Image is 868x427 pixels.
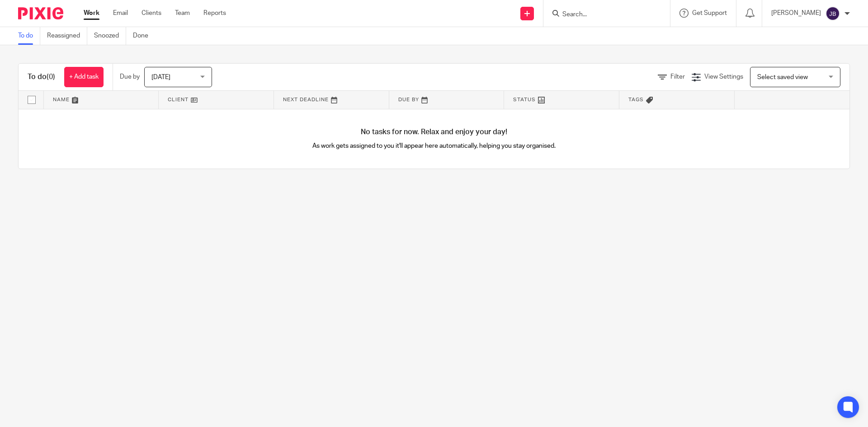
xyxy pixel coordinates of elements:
[133,27,155,45] a: Done
[561,11,643,19] input: Search
[142,9,161,18] a: Clients
[628,97,644,102] span: Tags
[84,9,99,18] a: Work
[120,72,140,81] p: Due by
[28,72,55,82] h1: To do
[18,27,40,45] a: To do
[226,141,642,150] p: As work gets assigned to you it'll appear here automatically, helping you stay organised.
[64,67,104,87] a: + Add task
[18,7,63,19] img: Pixie
[175,9,190,18] a: Team
[94,27,126,45] a: Snoozed
[692,10,727,16] span: Get Support
[757,74,808,80] span: Select saved view
[704,74,743,80] span: View Settings
[670,74,685,80] span: Filter
[771,9,821,18] p: [PERSON_NAME]
[151,74,170,80] span: [DATE]
[19,127,849,137] h4: No tasks for now. Relax and enjoy your day!
[826,6,840,21] img: svg%3E
[203,9,226,18] a: Reports
[47,27,87,45] a: Reassigned
[113,9,128,18] a: Email
[47,73,55,80] span: (0)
